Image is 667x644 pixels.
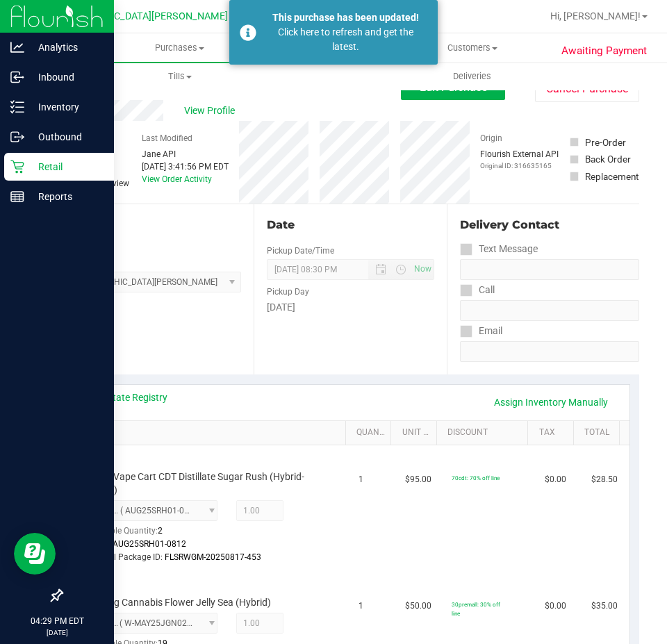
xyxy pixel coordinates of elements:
[142,174,212,184] a: View Order Activity
[24,129,108,145] p: Outbound
[267,245,334,257] label: Pickup Date/Time
[24,39,108,56] p: Analytics
[585,170,639,183] div: Replacement
[267,300,434,315] div: [DATE]
[158,526,163,536] span: 2
[480,132,502,145] label: Origin
[402,427,431,438] a: Unit Price
[56,10,228,22] span: [GEOGRAPHIC_DATA][PERSON_NAME]
[545,473,566,486] span: $0.00
[24,69,108,85] p: Inbound
[585,152,631,166] div: Back Order
[6,615,108,627] p: 04:29 PM EDT
[87,521,224,548] div: Available Quantity:
[142,160,229,173] div: [DATE] 3:41:56 PM EDT
[113,539,186,549] span: AUG25SRH01-0812
[460,217,639,233] div: Delivery Contact
[10,190,24,204] inline-svg: Reports
[33,42,326,54] span: Purchases
[87,470,323,497] span: FT 1g Vape Cart CDT Distillate Sugar Rush (Hybrid-Sativa)
[10,160,24,174] inline-svg: Retail
[10,130,24,144] inline-svg: Outbound
[460,280,495,300] label: Call
[452,474,500,481] span: 70cdt: 70% off line
[584,427,614,438] a: Total
[184,104,240,118] span: View Profile
[326,33,618,63] a: Customers
[545,600,566,613] span: $0.00
[460,259,639,280] input: Format: (999) 999-9999
[405,600,431,613] span: $50.00
[585,135,626,149] div: Pre-Order
[480,160,559,171] p: Original ID: 316635165
[452,601,500,617] span: 30premall: 30% off line
[6,627,108,638] p: [DATE]
[561,43,647,59] span: Awaiting Payment
[10,40,24,54] inline-svg: Analytics
[142,148,229,160] div: Jane API
[359,473,363,486] span: 1
[550,10,641,22] span: Hi, [PERSON_NAME]!
[142,132,192,145] label: Last Modified
[356,427,386,438] a: Quantity
[14,533,56,575] iframe: Resource center
[264,10,427,25] div: This purchase has been updated!
[591,600,618,613] span: $35.00
[480,148,559,171] div: Flourish External API
[267,217,434,233] div: Date
[460,321,502,341] label: Email
[485,390,617,414] a: Assign Inventory Manually
[327,42,618,54] span: Customers
[33,62,326,91] a: Tills
[447,427,522,438] a: Discount
[87,596,271,609] span: FT 3.5g Cannabis Flower Jelly Sea (Hybrid)
[359,600,363,613] span: 1
[24,99,108,115] p: Inventory
[539,427,568,438] a: Tax
[165,552,261,562] span: FLSRWGM-20250817-453
[267,286,309,298] label: Pickup Day
[34,70,325,83] span: Tills
[87,552,163,562] span: Original Package ID:
[61,217,241,233] div: Location
[434,70,510,83] span: Deliveries
[460,300,639,321] input: Format: (999) 999-9999
[264,25,427,54] div: Click here to refresh and get the latest.
[24,188,108,205] p: Reports
[24,158,108,175] p: Retail
[405,473,431,486] span: $95.00
[326,62,618,91] a: Deliveries
[460,239,538,259] label: Text Message
[10,100,24,114] inline-svg: Inventory
[33,33,326,63] a: Purchases
[591,473,618,486] span: $28.50
[82,427,340,438] a: SKU
[84,390,167,404] a: View State Registry
[10,70,24,84] inline-svg: Inbound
